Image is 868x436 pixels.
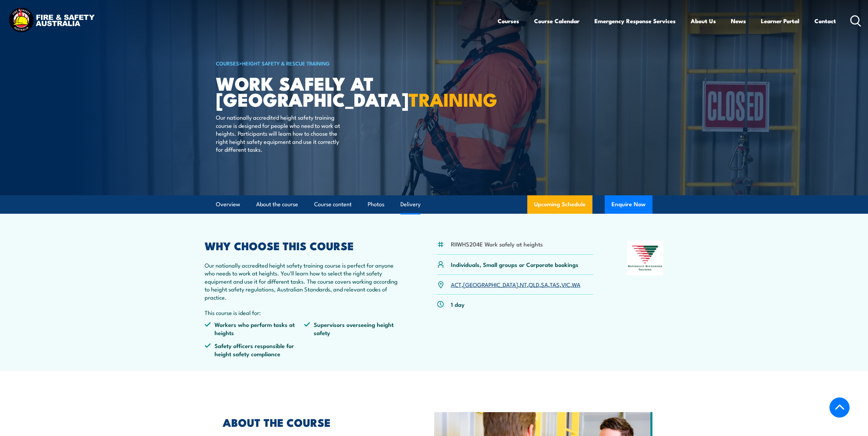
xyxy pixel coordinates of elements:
h6: > [216,59,384,67]
a: NT [520,280,527,288]
a: QLD [529,280,539,288]
li: RIIWHS204E Work safely at heights [451,240,543,248]
p: Our nationally accredited height safety training course is designed for people who need to work a... [216,113,340,153]
p: 1 day [451,300,465,308]
strong: TRAINING [409,85,497,113]
a: Contact [814,12,836,30]
a: Learner Portal [761,12,799,30]
p: This course is ideal for: [205,309,404,316]
a: News [731,12,746,30]
a: About Us [691,12,716,30]
a: Photos [368,195,384,213]
h1: Work Safely at [GEOGRAPHIC_DATA] [216,75,384,107]
a: Emergency Response Services [594,12,676,30]
a: About the course [256,195,298,213]
li: Supervisors overseeing height safety [304,320,403,336]
a: Height Safety & Rescue Training [242,59,330,67]
a: Upcoming Schedule [527,195,592,214]
h2: WHY CHOOSE THIS COURSE [205,241,404,250]
a: Delivery [400,195,421,213]
a: Overview [216,195,240,213]
button: Enquire Now [605,195,652,214]
li: Workers who perform tasks at heights [205,320,304,336]
p: Our nationally accredited height safety training course is perfect for anyone who needs to work a... [205,261,404,301]
a: VIC [561,280,570,288]
a: WA [572,280,580,288]
a: Course Calendar [534,12,579,30]
a: ACT [451,280,461,288]
a: TAS [550,280,560,288]
a: Courses [498,12,519,30]
p: , , , , , , , [451,281,580,288]
a: [GEOGRAPHIC_DATA] [463,280,518,288]
h2: ABOUT THE COURSE [223,417,403,427]
a: Course content [314,195,352,213]
p: Individuals, Small groups or Corporate bookings [451,260,578,268]
li: Safety officers responsible for height safety compliance [205,342,304,358]
img: Nationally Recognised Training logo. [627,241,664,275]
a: COURSES [216,59,239,67]
a: SA [541,280,548,288]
